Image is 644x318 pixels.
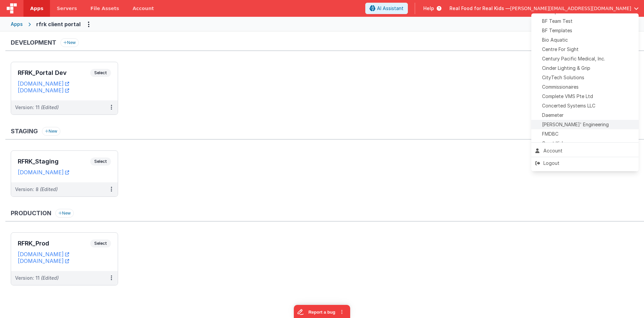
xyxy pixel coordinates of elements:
div: Options [531,13,639,171]
span: Great Kids [542,140,565,147]
span: Commissionaires [542,84,579,90]
div: Account [535,147,635,154]
span: Concerted Systems LLC [542,102,595,109]
span: [PERSON_NAME]' Engineering [542,121,609,128]
span: Bio Aquatic [542,37,568,43]
span: Complete VMS Pte Ltd [542,93,593,100]
span: Cinder Lighting & Grip [542,65,590,72]
span: BF Team Test [542,18,573,25]
div: Logout [535,160,635,167]
span: Century Pacific Medical, Inc. [542,55,605,62]
span: BF Templates [542,27,572,34]
span: CityTech Solutions [542,74,584,81]
span: FMDBC [542,131,558,137]
span: Centre For Sight [542,46,579,53]
span: Daemeter [542,112,563,119]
